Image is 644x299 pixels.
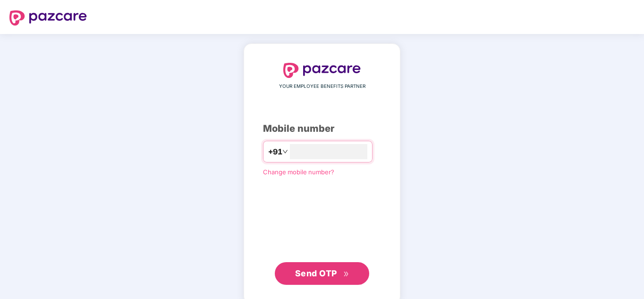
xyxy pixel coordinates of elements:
img: logo [9,10,87,26]
div: Mobile number [263,121,381,136]
a: Change mobile number? [263,168,334,176]
img: logo [283,63,361,78]
button: Send OTPdouble-right [275,262,369,285]
span: +91 [268,146,282,158]
span: double-right [343,271,349,277]
span: YOUR EMPLOYEE BENEFITS PARTNER [279,83,365,90]
span: down [282,149,288,154]
span: Send OTP [295,268,337,278]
